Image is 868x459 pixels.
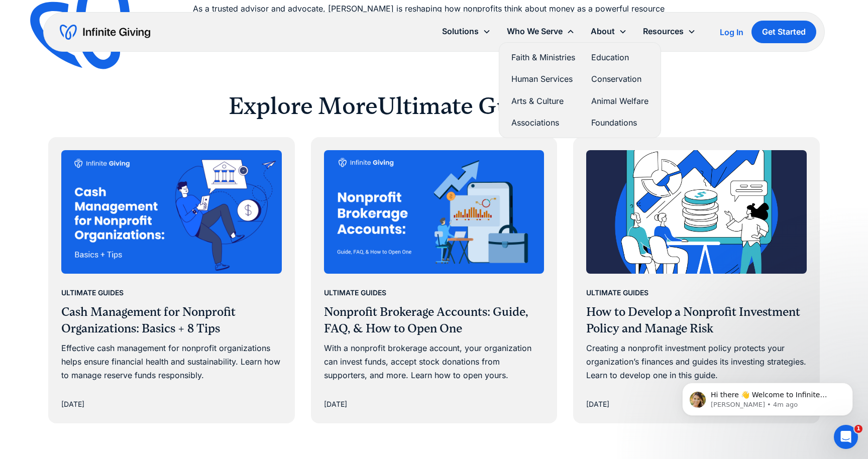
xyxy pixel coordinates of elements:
div: Creating a nonprofit investment policy protects your organization’s finances and guides its inves... [586,341,807,383]
h2: Ultimate Guides [378,91,555,121]
a: Education [591,51,648,64]
div: Log In [720,28,743,36]
a: Animal Welfare [591,94,648,108]
div: Ultimate Guides [324,287,386,299]
span: 1 [854,425,862,433]
div: Ultimate Guides [586,287,648,299]
a: Get Started [751,21,816,43]
h2: Explore More [229,91,378,121]
div: With a nonprofit brokerage account, your organization can invest funds, accept stock donations fr... [324,341,545,383]
div: Solutions [434,21,499,42]
p: As a trusted advisor and advocate, [PERSON_NAME] is reshaping how nonprofits think about money as... [193,2,675,29]
a: Arts & Culture [511,94,575,108]
h3: Nonprofit Brokerage Accounts: Guide, FAQ, & How to Open One [324,304,545,337]
a: Human Services [511,72,575,86]
iframe: Intercom notifications message [667,362,868,432]
nav: Who We Serve [499,42,661,138]
a: Foundations [591,116,648,130]
div: About [583,21,635,42]
div: Resources [643,25,684,38]
h3: Cash Management for Nonprofit Organizations: Basics + 8 Tips [61,304,282,337]
div: Who We Serve [499,21,583,42]
a: Associations [511,116,575,130]
div: About [591,25,615,38]
div: [DATE] [61,398,84,410]
h3: How to Develop a Nonprofit Investment Policy and Manage Risk [586,304,807,337]
a: Ultimate GuidesNonprofit Brokerage Accounts: Guide, FAQ, & How to Open OneWith a nonprofit broker... [312,138,557,422]
a: Ultimate GuidesHow to Develop a Nonprofit Investment Policy and Manage RiskCreating a nonprofit i... [574,138,819,422]
a: Log In [720,26,743,38]
iframe: Intercom live chat [834,425,858,449]
a: Faith & Ministries [511,51,575,64]
div: [DATE] [586,398,609,410]
div: Ultimate Guides [61,287,124,299]
div: Who We Serve [507,25,563,38]
a: Conservation [591,72,648,86]
div: Solutions [442,25,479,38]
div: [DATE] [324,398,347,410]
a: Ultimate GuidesCash Management for Nonprofit Organizations: Basics + 8 TipsEffective cash managem... [49,138,294,422]
div: Effective cash management for nonprofit organizations helps ensure financial health and sustainab... [61,341,282,383]
a: home [60,24,150,40]
div: Resources [635,21,704,42]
